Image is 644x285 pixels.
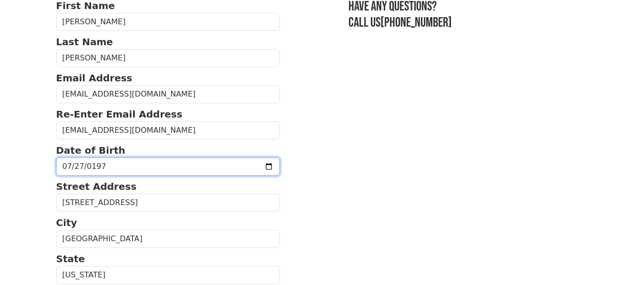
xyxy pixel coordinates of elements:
[380,15,452,30] a: [PHONE_NUMBER]
[56,121,280,139] input: Re-Enter Email Address
[56,36,113,48] strong: Last Name
[56,72,133,84] strong: Email Address
[56,217,77,228] strong: City
[56,13,280,31] input: First Name
[56,230,280,248] input: City
[56,145,125,156] strong: Date of Birth
[56,253,85,265] strong: State
[56,108,183,120] strong: Re-Enter Email Address
[56,49,280,67] input: Last Name
[56,194,280,212] input: Street Address
[348,15,588,31] h3: Call us
[56,85,280,103] input: Email Address
[56,181,137,192] strong: Street Address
